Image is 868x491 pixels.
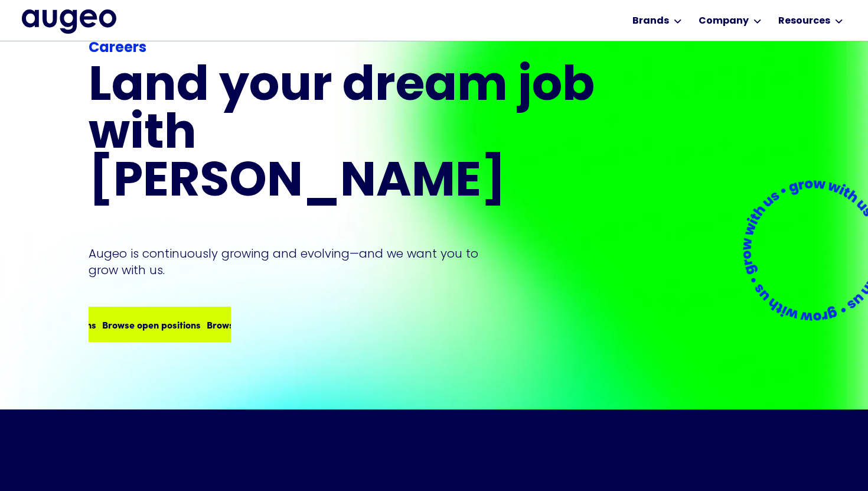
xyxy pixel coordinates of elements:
h1: Land your dream job﻿ with [PERSON_NAME] [89,64,599,207]
div: Resources [778,14,830,28]
div: Browse open positions [102,317,201,331]
img: Augeo's full logo in midnight blue. [22,9,116,33]
div: Browse open positions [207,317,305,331]
div: Brands [632,14,669,28]
p: Augeo is continuously growing and evolving—and we want you to grow with us. [89,245,495,278]
strong: Careers [89,41,146,56]
a: Browse open positionsBrowse open positionsBrowse open positions [89,307,231,342]
a: home [22,9,116,33]
div: Company [699,14,749,28]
